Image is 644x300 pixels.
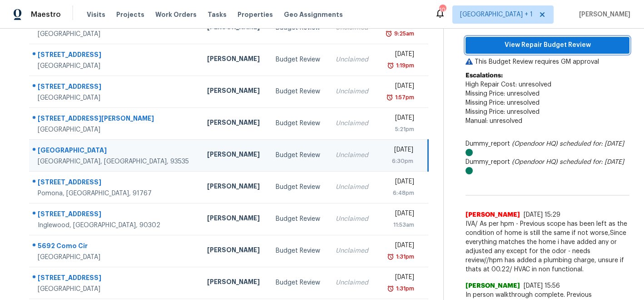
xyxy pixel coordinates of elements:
span: Missing Price: unresolved [466,109,540,115]
span: [PERSON_NAME] [466,210,520,219]
span: Missing Price: unresolved [466,91,540,97]
span: High Repair Cost: unresolved [466,81,551,88]
i: scheduled for: [DATE] [560,159,624,165]
div: [GEOGRAPHIC_DATA] [38,30,193,39]
div: 1:57pm [393,93,414,102]
div: Budget Review [276,214,322,224]
div: [PERSON_NAME] [207,54,261,66]
div: [STREET_ADDRESS] [38,273,193,285]
div: 1:31pm [394,252,414,261]
div: 9:25am [392,29,414,38]
div: Budget Review [276,151,322,160]
div: [STREET_ADDRESS] [38,178,193,189]
div: [GEOGRAPHIC_DATA] [38,146,193,157]
p: This Budget Review requires GM approval [466,57,629,66]
div: Dummy_report [466,139,629,158]
span: [GEOGRAPHIC_DATA] + 1 [460,10,533,19]
div: 6:30pm [384,157,414,166]
div: [DATE] [384,50,414,61]
div: [PERSON_NAME] [207,118,261,129]
div: Unclaimed [336,87,369,96]
div: [STREET_ADDRESS][PERSON_NAME] [38,114,193,125]
div: Budget Review [276,246,322,255]
div: Unclaimed [336,246,369,255]
img: Overdue Alarm Icon [387,252,394,261]
div: [STREET_ADDRESS] [38,82,193,93]
img: Overdue Alarm Icon [387,61,394,70]
div: Unclaimed [336,214,369,224]
div: Unclaimed [336,183,369,192]
i: (Opendoor HQ) [512,159,558,165]
span: [PERSON_NAME] [466,281,520,290]
div: [GEOGRAPHIC_DATA] [38,285,193,294]
span: Tasks [208,11,227,18]
div: [PERSON_NAME] [207,150,261,161]
div: [DATE] [384,241,414,252]
div: 11:53am [384,220,414,229]
div: [DATE] [384,81,414,93]
div: Dummy_report [466,158,629,176]
div: 1:19pm [394,61,414,70]
div: Budget Review [276,87,322,96]
img: Overdue Alarm Icon [386,93,393,102]
div: [PERSON_NAME] [207,245,261,257]
div: Inglewood, [GEOGRAPHIC_DATA], 90302 [38,221,193,230]
div: [PERSON_NAME] [207,182,261,193]
span: Manual: unresolved [466,118,522,124]
i: scheduled for: [DATE] [560,141,624,147]
div: 10 [439,5,446,15]
div: [STREET_ADDRESS] [38,209,193,221]
button: View Repair Budget Review [466,37,629,54]
span: Visits [87,10,105,19]
span: View Repair Budget Review [473,40,622,51]
div: Budget Review [276,183,322,192]
div: [GEOGRAPHIC_DATA] [38,93,193,102]
i: (Opendoor HQ) [512,141,558,147]
span: Projects [116,10,144,19]
div: Budget Review [276,55,322,64]
span: [PERSON_NAME] [575,10,630,19]
div: [GEOGRAPHIC_DATA] [38,253,193,262]
img: Overdue Alarm Icon [387,284,394,293]
img: Overdue Alarm Icon [385,29,392,38]
div: [PERSON_NAME] [207,277,261,289]
div: 6:48pm [384,188,414,198]
div: 5:21pm [384,125,414,134]
span: IVA/ As per hpm - Previous scope has been left as the condition of home is still the same if not ... [466,219,629,274]
b: Escalations: [466,72,503,79]
div: Pomona, [GEOGRAPHIC_DATA], 91767 [38,189,193,198]
div: 1:31pm [394,284,414,293]
div: [PERSON_NAME] [207,86,261,97]
div: Unclaimed [336,278,369,287]
div: [STREET_ADDRESS] [38,50,193,61]
div: [GEOGRAPHIC_DATA], [GEOGRAPHIC_DATA], 93535 [38,157,193,166]
span: Work Orders [155,10,197,19]
div: [DATE] [384,209,414,220]
div: 5692 Como Cir [38,241,193,253]
div: Unclaimed [336,151,369,160]
div: [DATE] [384,145,414,157]
div: [GEOGRAPHIC_DATA] [38,125,193,134]
div: Unclaimed [336,119,369,128]
span: Geo Assignments [284,10,343,19]
div: [GEOGRAPHIC_DATA] [38,61,193,71]
span: [DATE] 15:56 [524,283,560,289]
span: [DATE] 15:29 [524,212,560,218]
span: Missing Price: unresolved [466,100,540,106]
span: Properties [238,10,273,19]
div: [PERSON_NAME] [207,214,261,225]
div: [DATE] [384,177,414,188]
div: Unclaimed [336,55,369,64]
div: [DATE] [384,113,414,125]
span: Maestro [31,10,61,19]
div: [DATE] [384,273,414,284]
div: Budget Review [276,278,322,287]
div: Budget Review [276,119,322,128]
